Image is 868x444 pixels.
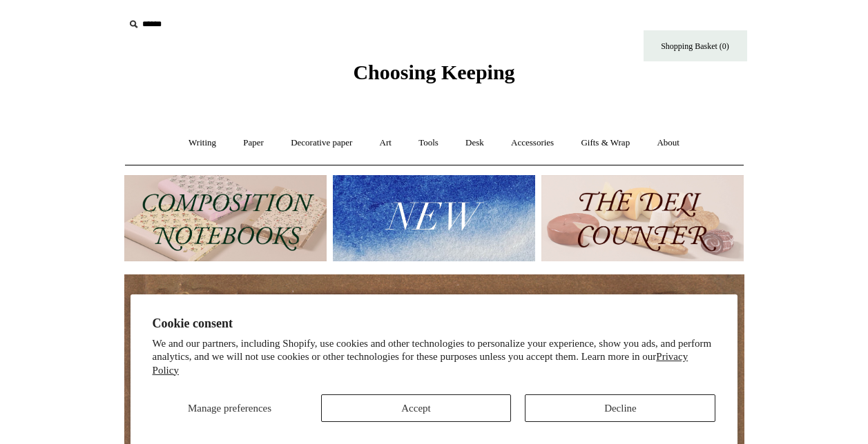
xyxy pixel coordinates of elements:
p: We and our partners, including Shopify, use cookies and other technologies to personalize your ex... [153,337,716,378]
a: Writing [176,125,229,161]
a: About [644,125,692,161]
button: Manage preferences [153,394,307,422]
span: Manage preferences [188,403,271,414]
img: The Deli Counter [541,175,744,261]
button: Accept [321,394,512,422]
a: Accessories [499,125,566,161]
span: Choosing Keeping [353,61,514,83]
a: Decorative paper [278,125,365,161]
a: Privacy Policy [153,351,688,376]
img: New.jpg__PID:f73bdf93-380a-4a35-bcfe-7823039498e1 [333,175,535,261]
h2: Cookie consent [153,316,716,331]
a: Shopping Basket (0) [644,30,747,61]
a: Art [367,125,404,161]
img: 202302 Composition ledgers.jpg__PID:69722ee6-fa44-49dd-a067-31375e5d54ec [124,175,327,261]
a: Choosing Keeping [353,72,514,81]
a: Gifts & Wrap [568,125,642,161]
button: Decline [525,394,715,422]
a: Desk [453,125,496,161]
a: Paper [231,125,276,161]
a: Tools [406,125,451,161]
